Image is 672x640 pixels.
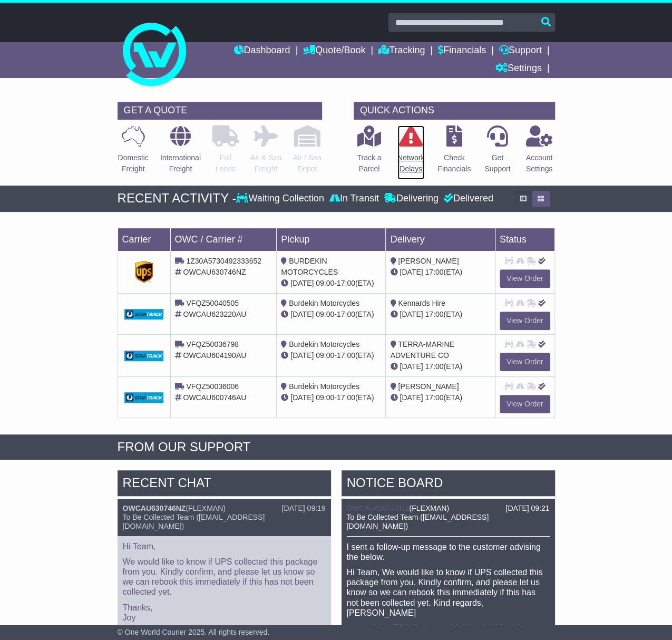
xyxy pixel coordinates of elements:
[316,351,334,360] span: 09:00
[118,125,149,180] a: DomesticFreight
[425,362,443,371] span: 17:00
[186,257,261,265] span: 1Z30A5730492333652
[398,382,459,391] span: [PERSON_NAME]
[281,278,381,289] div: - (ETA)
[390,267,490,278] div: (ETA)
[337,310,355,318] span: 17:00
[378,42,425,60] a: Tracking
[437,125,471,180] a: CheckFinancials
[347,542,550,562] p: I sent a follow-up message to the customer advising the below.
[495,60,542,78] a: Settings
[500,269,550,288] a: View Order
[186,299,239,307] span: VFQZ50040505
[390,340,454,360] span: TERRA-MARINE ADVENTURE CO
[188,504,223,512] span: FLEXMAN
[347,504,550,513] div: ( )
[183,351,246,360] span: OWCAU604190AU
[382,193,441,205] div: Delivering
[281,504,325,513] div: [DATE] 09:19
[337,279,355,287] span: 17:00
[397,125,425,180] a: NetworkDelays
[398,299,445,307] span: Kennards Hire
[437,152,471,174] p: Check Financials
[484,125,511,180] a: GetSupport
[500,312,550,330] a: View Order
[425,393,443,402] span: 17:00
[289,340,359,348] span: Burdekin Motorcycles
[390,361,490,372] div: (ETA)
[281,392,381,403] div: - (ETA)
[123,541,326,551] p: Hi Team,
[500,395,550,413] a: View Order
[186,340,239,348] span: VFQZ50036798
[183,310,246,318] span: OWCAU623220AU
[400,310,423,318] span: [DATE]
[135,261,153,283] img: GetCarrierServiceDarkLogo
[281,350,381,361] div: - (ETA)
[526,152,553,174] p: Account Settings
[400,393,423,402] span: [DATE]
[425,268,443,276] span: 17:00
[212,152,239,174] p: Full Loads
[347,567,550,618] p: Hi Team, We would like to know if UPS collected this package from you. Kindly confirm, and please...
[123,603,326,623] p: Thanks, Joy
[354,102,555,120] div: QUICK ACTIONS
[390,392,490,403] div: (ETA)
[347,513,489,530] span: To Be Collected Team ([EMAIL_ADDRESS][DOMAIN_NAME])
[316,393,334,402] span: 09:00
[183,393,246,402] span: OWCAU600746AU
[386,228,495,251] td: Delivery
[290,310,314,318] span: [DATE]
[118,470,331,499] div: RECENT CHAT
[124,392,164,403] img: GetCarrierServiceDarkLogo
[342,470,555,499] div: NOTICE BOARD
[123,513,265,530] span: To Be Collected Team ([EMAIL_ADDRESS][DOMAIN_NAME])
[500,353,550,371] a: View Order
[356,125,382,180] a: Track aParcel
[316,310,334,318] span: 09:00
[425,310,443,318] span: 17:00
[390,309,490,320] div: (ETA)
[337,393,355,402] span: 17:00
[277,228,386,251] td: Pickup
[233,42,290,60] a: Dashboard
[289,382,359,391] span: Burdekin Motorcycles
[118,628,270,636] span: © One World Courier 2025. All rights reserved.
[398,257,459,265] span: [PERSON_NAME]
[250,152,281,174] p: Air & Sea Freight
[281,257,338,276] span: BURDEKIN MOTORCYCLES
[499,42,542,60] a: Support
[183,268,246,276] span: OWCAU630746NZ
[438,42,486,60] a: Financials
[118,228,170,251] td: Carrier
[124,309,164,319] img: GetCarrierServiceDarkLogo
[484,152,510,174] p: Get Support
[303,42,365,60] a: Quote/Book
[118,102,322,120] div: GET A QUOTE
[123,504,186,512] a: OWCAU630746NZ
[236,193,326,205] div: Waiting Collection
[118,152,149,174] p: Domestic Freight
[290,351,314,360] span: [DATE]
[400,362,423,371] span: [DATE]
[357,152,381,174] p: Track a Parcel
[170,228,277,251] td: OWC / Carrier #
[495,228,554,251] td: Status
[337,351,355,360] span: 17:00
[123,504,326,513] div: ( )
[316,279,334,287] span: 09:00
[400,268,423,276] span: [DATE]
[118,440,555,455] div: FROM OUR SUPPORT
[160,125,201,180] a: InternationalFreight
[281,309,381,320] div: - (ETA)
[123,557,326,597] p: We would like to know if UPS collected this package from you. Kindly confirm, and please let us k...
[124,351,164,361] img: GetCarrierServiceDarkLogo
[118,191,237,206] div: RECENT ACTIVITY -
[290,393,314,402] span: [DATE]
[186,382,239,391] span: VFQZ50036006
[160,152,201,174] p: International Freight
[289,299,359,307] span: Burdekin Motorcycles
[397,152,424,174] p: Network Delays
[293,152,322,174] p: Air / Sea Depot
[347,504,410,512] a: OWCAU630746NZ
